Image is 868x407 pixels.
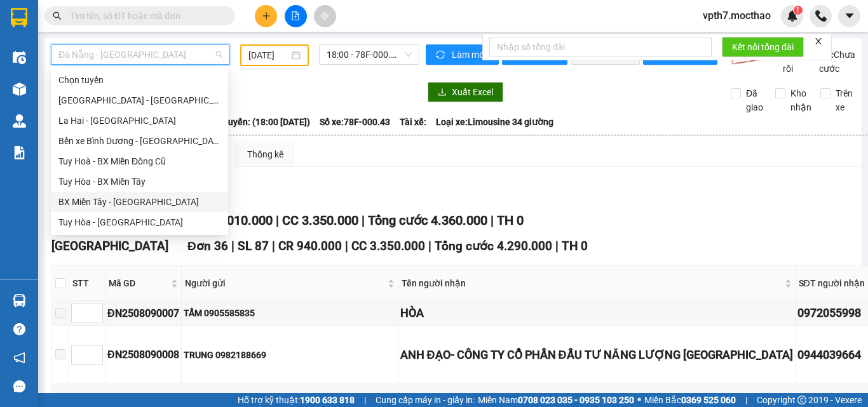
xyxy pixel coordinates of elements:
img: solution-icon [13,146,26,159]
img: warehouse-icon [13,83,26,96]
span: Lọc Chưa cước [814,48,857,76]
strong: 1900 633 818 [300,395,355,405]
th: STT [69,266,105,301]
input: 09/08/2025 [248,48,289,62]
span: Tổng cước 4.290.000 [435,239,552,253]
button: aim [314,5,336,27]
span: Đã giao [741,86,768,114]
span: | [491,213,494,228]
span: Trên xe [831,86,858,114]
span: | [555,239,559,253]
div: ĐN2508090008 [107,347,179,363]
span: CR 1.010.000 [196,213,273,228]
span: CC 3.350.000 [351,239,425,253]
span: | [428,239,431,253]
span: 18:00 - 78F-000.43 [327,45,412,64]
div: Tuy Hòa - Đà Nẵng [51,212,228,232]
span: sync [436,50,447,60]
span: Xuất Excel [452,85,493,99]
div: La Hai - Tuy Hòa [51,110,228,131]
div: BX Miền Tây - Tuy Hòa [51,192,228,212]
div: La Hai - [GEOGRAPHIC_DATA] [58,114,220,128]
span: | [362,213,365,228]
span: vpth7.mocthao [693,8,781,23]
span: file-add [291,11,300,20]
div: Tuy Hoà - BX Miền Đông Cũ [58,154,220,168]
div: Tuy Hòa - BX Miền Tây [51,171,228,192]
span: caret-down [844,10,855,22]
div: ANH ĐẠO- CÔNG TY CỔ PHẦN ĐẦU TƯ NĂNG LƯỢNG [GEOGRAPHIC_DATA] [400,346,793,364]
span: Tài xế: [400,115,426,129]
span: Số xe: 78F-000.43 [320,115,390,129]
sup: 1 [794,6,803,15]
span: Miền Bắc [644,393,736,407]
span: TH 0 [562,239,588,253]
span: aim [320,11,329,20]
div: [GEOGRAPHIC_DATA] - [GEOGRAPHIC_DATA] [58,93,220,107]
span: Miền Nam [478,393,634,407]
strong: 0369 525 060 [681,395,736,405]
span: Làm mới [452,48,489,62]
button: downloadXuất Excel [428,82,503,102]
td: ĐN2508090008 [105,326,182,384]
div: Tuy Hoà - BX Miền Đông Cũ [51,151,228,171]
div: TRUNG 0982188669 [184,348,396,362]
span: TH 0 [497,213,524,228]
span: | [231,239,234,253]
span: Kết nối tổng đài [732,40,794,54]
span: Loại xe: Limousine 34 giường [436,115,553,129]
td: HÒA [398,301,796,326]
button: plus [255,5,277,27]
span: Người gửi [185,276,385,290]
span: | [272,239,275,253]
div: TẨM 0905585835 [184,306,396,320]
span: 1 [796,6,800,15]
button: file-add [285,5,307,27]
div: Tuy Hòa - BX Miền Tây [58,175,220,189]
span: ⚪️ [637,397,641,403]
img: logo-vxr [11,8,27,27]
img: phone-icon [815,10,827,22]
span: download [438,88,447,98]
span: close [814,37,823,46]
div: Bến xe Bình Dương - [GEOGRAPHIC_DATA] ([GEOGRAPHIC_DATA]) [58,134,220,148]
span: Đơn 36 [187,239,228,253]
span: CR 940.000 [278,239,342,253]
span: Chuyến: (18:00 [DATE]) [217,115,310,129]
button: syncLàm mới [426,44,499,65]
div: ĐN2508090007 [107,305,179,321]
span: Tổng cước 4.360.000 [368,213,487,228]
span: plus [262,11,271,20]
div: Chọn tuyến [51,70,228,90]
img: warehouse-icon [13,114,26,128]
span: Mã GD [109,276,168,290]
span: | [276,213,279,228]
img: icon-new-feature [787,10,798,22]
div: HÒA [400,304,793,322]
span: copyright [797,396,806,404]
span: Hỗ trợ kỹ thuật: [238,393,355,407]
span: Kho nhận [785,86,817,114]
span: SL 87 [238,239,269,253]
span: Đà Nẵng - Tuy Hoà [58,45,222,64]
span: | [345,239,348,253]
button: caret-down [838,5,860,27]
input: Tìm tên, số ĐT hoặc mã đơn [70,9,220,23]
span: [GEOGRAPHIC_DATA] [51,239,168,253]
td: ĐN2508090007 [105,301,182,326]
span: SĐT người nhận [799,276,865,290]
div: Sài Gòn - Tuy Hòa [51,90,228,110]
span: | [364,393,366,407]
span: search [53,11,62,20]
div: Chọn tuyến [58,73,220,87]
span: notification [13,352,25,364]
div: BX Miền Tây - [GEOGRAPHIC_DATA] [58,195,220,209]
div: Thống kê [247,147,283,161]
td: ANH ĐẠO- CÔNG TY CỔ PHẦN ĐẦU TƯ NĂNG LƯỢNG PHÚ YÊN [398,326,796,384]
input: Nhập số tổng đài [489,37,712,57]
img: warehouse-icon [13,51,26,64]
span: Cung cấp máy in - giấy in: [376,393,475,407]
img: warehouse-icon [13,294,26,307]
div: Tuy Hòa - [GEOGRAPHIC_DATA] [58,215,220,229]
button: Kết nối tổng đài [722,37,804,57]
